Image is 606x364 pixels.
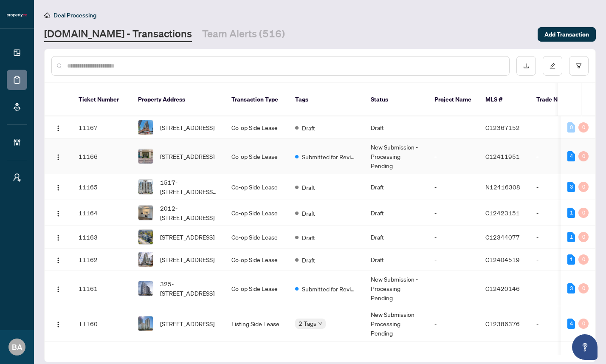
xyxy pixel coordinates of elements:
[51,180,65,194] button: Logo
[428,200,479,226] td: -
[550,63,555,69] span: edit
[428,248,479,271] td: -
[364,116,428,139] td: Draft
[225,226,288,248] td: Co-op Side Lease
[578,151,589,161] div: 0
[364,174,428,200] td: Draft
[131,83,225,116] th: Property Address
[225,139,288,174] td: Co-op Side Lease
[302,183,315,192] span: Draft
[578,182,589,192] div: 0
[530,306,589,341] td: -
[160,232,214,242] span: [STREET_ADDRESS]
[72,139,131,174] td: 11166
[302,209,315,218] span: Draft
[530,83,589,116] th: Trade Number
[572,334,598,360] button: Open asap
[55,234,62,241] img: Logo
[72,174,131,200] td: 11165
[567,319,575,329] div: 4
[479,83,530,116] th: MLS #
[485,233,520,241] span: C12344077
[302,233,315,242] span: Draft
[302,255,315,265] span: Draft
[364,306,428,341] td: New Submission - Processing Pending
[302,152,357,161] span: Submitted for Review
[55,154,62,161] img: Logo
[364,226,428,248] td: Draft
[567,254,575,265] div: 1
[578,283,589,293] div: 0
[72,306,131,341] td: 11160
[138,316,153,331] img: thumbnail-img
[364,200,428,226] td: Draft
[485,256,520,263] span: C12404519
[530,174,589,200] td: -
[530,248,589,271] td: -
[428,139,479,174] td: -
[578,254,589,265] div: 0
[55,257,62,264] img: Logo
[567,122,575,133] div: 0
[364,139,428,174] td: New Submission - Processing Pending
[302,123,315,133] span: Draft
[160,152,214,161] span: [STREET_ADDRESS]
[530,139,589,174] td: -
[51,282,65,295] button: Logo
[225,200,288,226] td: Co-op Side Lease
[576,63,582,69] span: filter
[428,116,479,139] td: -
[530,271,589,306] td: -
[202,27,285,42] a: Team Alerts (516)
[428,306,479,341] td: -
[364,248,428,271] td: Draft
[7,13,27,18] img: logo
[530,116,589,139] td: -
[72,200,131,226] td: 11164
[318,322,322,326] span: down
[160,255,214,264] span: [STREET_ADDRESS]
[72,226,131,248] td: 11163
[530,226,589,248] td: -
[578,122,589,133] div: 0
[485,320,520,327] span: C12386376
[51,206,65,220] button: Logo
[288,83,364,116] th: Tags
[44,12,50,18] span: home
[138,149,153,164] img: thumbnail-img
[364,83,428,116] th: Status
[72,83,131,116] th: Ticket Number
[55,321,62,328] img: Logo
[55,210,62,217] img: Logo
[44,27,192,42] a: [DOMAIN_NAME] - Transactions
[567,283,575,293] div: 3
[428,83,479,116] th: Project Name
[51,150,65,163] button: Logo
[567,151,575,161] div: 4
[544,28,589,41] span: Add Transaction
[225,271,288,306] td: Co-op Side Lease
[364,271,428,306] td: New Submission - Processing Pending
[225,174,288,200] td: Co-op Side Lease
[225,83,288,116] th: Transaction Type
[55,125,62,132] img: Logo
[578,232,589,242] div: 0
[72,116,131,139] td: 11167
[538,27,596,42] button: Add Transaction
[12,341,23,353] span: BA
[428,271,479,306] td: -
[138,120,153,135] img: thumbnail-img
[51,317,65,330] button: Logo
[543,56,562,76] button: edit
[138,180,153,194] img: thumbnail-img
[138,281,153,296] img: thumbnail-img
[51,121,65,134] button: Logo
[523,63,529,69] span: download
[516,56,536,76] button: download
[485,124,520,131] span: C12367152
[55,184,62,191] img: Logo
[299,319,316,328] span: 2 Tags
[567,232,575,242] div: 1
[138,206,153,220] img: thumbnail-img
[225,116,288,139] td: Co-op Side Lease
